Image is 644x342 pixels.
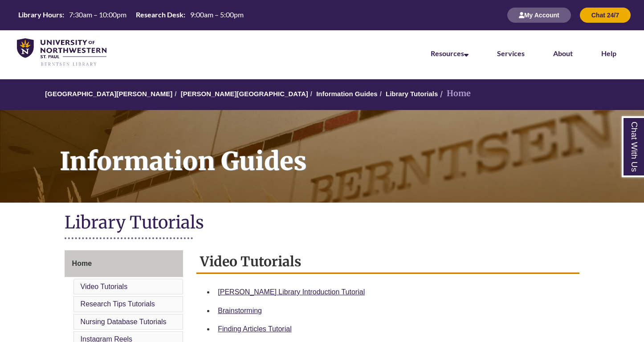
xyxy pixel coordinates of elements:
[601,49,616,57] a: Help
[181,90,308,98] a: [PERSON_NAME][GEOGRAPHIC_DATA]
[218,307,262,314] a: Brainstorming
[196,250,579,274] h2: Video Tutorials
[81,283,128,290] a: Video Tutorials
[65,212,580,235] h1: Library Tutorials
[15,10,247,20] a: Hours Today
[81,318,167,326] a: Nursing Database Tutorials
[497,49,525,57] a: Services
[69,10,126,19] span: 7:30am – 10:00pm
[431,49,469,57] a: Resources
[553,49,573,57] a: About
[507,11,571,19] a: My Account
[132,10,187,20] th: Research Desk:
[438,87,471,100] li: Home
[580,11,631,19] a: Chat 24/7
[190,10,244,19] span: 9:00am – 5:00pm
[15,10,65,20] th: Library Hours:
[507,8,571,23] button: My Account
[50,110,644,191] h1: Information Guides
[72,260,92,267] span: Home
[386,90,438,98] a: Library Tutorials
[218,288,365,296] a: [PERSON_NAME] Library Introduction Tutorial
[45,90,172,98] a: [GEOGRAPHIC_DATA][PERSON_NAME]
[218,325,291,333] a: Finding Articles Tutorial
[15,10,247,20] table: Hours Today
[580,8,631,23] button: Chat 24/7
[17,38,106,67] img: UNWSP Library Logo
[316,90,378,98] a: Information Guides
[65,250,183,277] a: Home
[81,300,155,308] a: Research Tips Tutorials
